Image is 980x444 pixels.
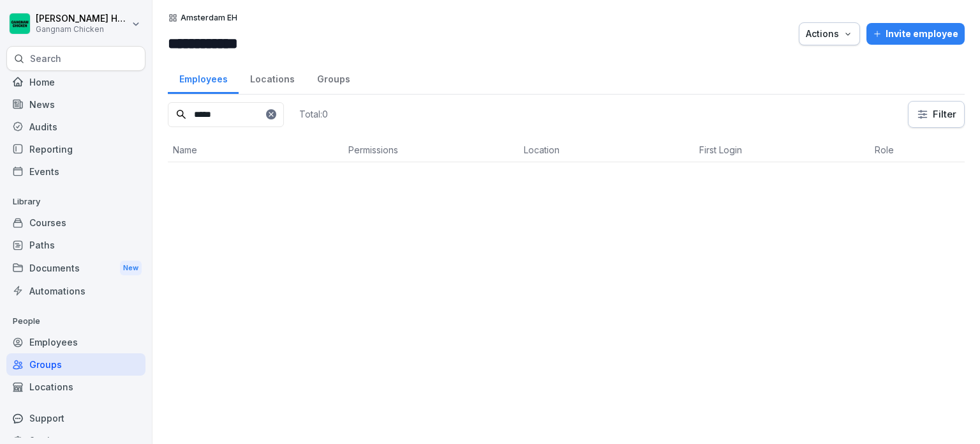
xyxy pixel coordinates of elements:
[866,23,965,45] button: Invite employee
[306,61,361,94] a: Groups
[909,102,964,127] button: Filter
[6,407,145,429] div: Support
[6,211,145,234] a: Courses
[6,116,145,138] a: Audits
[168,61,239,94] a: Employees
[799,22,860,45] button: Actions
[873,27,958,41] div: Invite employee
[806,27,853,41] div: Actions
[30,52,61,65] p: Search
[6,311,145,332] p: People
[519,138,694,162] th: Location
[6,331,145,353] a: Employees
[6,71,145,93] a: Home
[299,108,328,120] p: Total: 0
[6,376,145,398] a: Locations
[6,353,145,376] a: Groups
[6,280,145,302] a: Automations
[120,261,142,275] div: New
[168,138,343,162] th: Name
[694,138,870,162] th: First Login
[239,61,306,94] a: Locations
[6,138,145,160] a: Reporting
[6,234,145,256] a: Paths
[181,13,237,22] p: Amsterdam EH
[36,25,129,34] p: Gangnam Chicken
[343,138,519,162] th: Permissions
[916,108,956,121] div: Filter
[6,256,145,280] div: Documents
[6,192,145,212] p: Library
[6,256,145,280] a: DocumentsNew
[6,160,145,183] a: Events
[36,13,129,24] p: [PERSON_NAME] Holla
[6,93,145,116] a: News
